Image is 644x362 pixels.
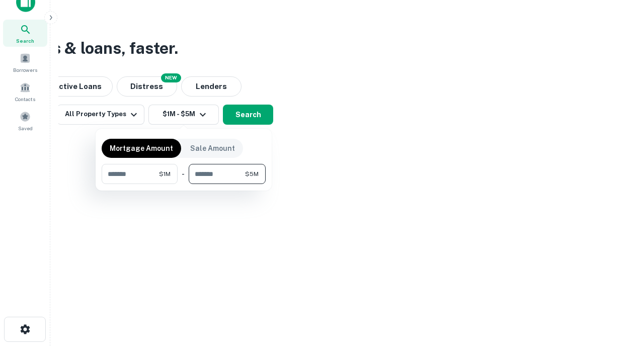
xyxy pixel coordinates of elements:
[594,282,644,330] iframe: Chat Widget
[110,143,173,154] p: Mortgage Amount
[190,143,235,154] p: Sale Amount
[159,169,171,178] span: $1M
[182,164,185,184] div: -
[245,169,259,178] span: $5M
